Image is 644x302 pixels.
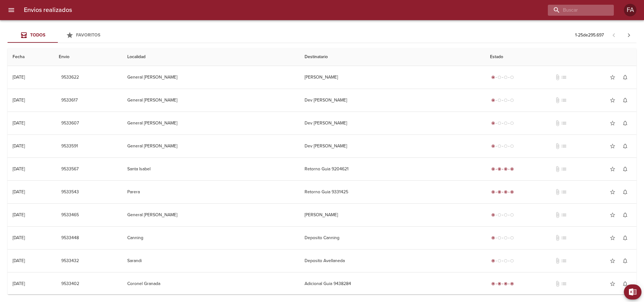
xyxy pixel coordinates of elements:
span: radio_button_checked [510,282,514,286]
span: star_border [609,258,616,264]
div: FA [624,4,636,16]
td: Parera [122,181,300,203]
span: radio_button_checked [491,121,495,125]
button: Agregar a favoritos [606,117,619,129]
td: [PERSON_NAME] [300,66,485,89]
span: radio_button_checked [491,213,495,217]
button: 9533448 [59,232,81,244]
td: Adicional Guia 9438284 [300,272,485,295]
button: Exportar Excel [624,284,641,299]
span: No tiene documentos adjuntos [554,143,561,149]
div: [DATE] [13,143,25,149]
div: Entregado [490,189,515,195]
span: No tiene pedido asociado [561,189,567,195]
span: No tiene documentos adjuntos [554,97,561,103]
span: radio_button_checked [491,144,495,148]
span: No tiene pedido asociado [561,120,567,126]
span: radio_button_checked [491,190,495,194]
th: Envio [54,48,122,66]
div: Generado [490,97,515,103]
span: radio_button_checked [504,190,508,194]
td: General [PERSON_NAME] [122,135,300,157]
span: radio_button_unchecked [510,121,514,125]
span: radio_button_unchecked [504,75,508,79]
button: 9533567 [59,163,81,175]
span: 9533622 [61,74,79,81]
div: [DATE] [13,235,25,240]
span: radio_button_checked [498,282,501,286]
span: radio_button_checked [504,167,508,171]
div: Entregado [490,166,515,172]
th: Localidad [122,48,300,66]
div: [DATE] [13,74,25,80]
button: Activar notificaciones [619,255,631,267]
button: 9533432 [59,255,81,267]
span: No tiene documentos adjuntos [554,189,561,195]
div: [DATE] [13,281,25,286]
button: menu [4,3,19,18]
div: Generado [490,74,515,80]
span: radio_button_checked [491,75,495,79]
td: Retorno Guia 9331425 [300,181,485,203]
button: Agregar a favoritos [606,255,619,267]
span: Favoritos [76,32,100,38]
div: Generado [490,120,515,126]
span: star_border [609,235,616,241]
button: Activar notificaciones [619,163,631,175]
span: radio_button_unchecked [510,98,514,102]
button: 9533402 [59,278,82,290]
td: Dev [PERSON_NAME] [300,135,485,157]
span: radio_button_unchecked [498,75,501,79]
div: Generado [490,235,515,241]
span: radio_button_unchecked [504,259,508,263]
span: No tiene documentos adjuntos [554,74,561,80]
button: Agregar a favoritos [606,71,619,84]
div: Entregado [490,281,515,287]
span: notifications_none [622,143,628,149]
button: Activar notificaciones [619,140,631,152]
td: Deposito Avellaneda [300,250,485,272]
td: Canning [122,227,300,249]
div: [DATE] [13,212,25,217]
span: radio_button_unchecked [498,259,501,263]
span: radio_button_checked [504,282,508,286]
h6: Envios realizados [24,5,72,15]
span: star_border [609,166,616,172]
span: No tiene pedido asociado [561,143,567,149]
span: 9533607 [61,119,79,127]
button: Agregar a favoritos [606,94,619,107]
span: radio_button_checked [491,236,495,240]
button: 9533622 [59,72,81,83]
span: 9533432 [61,257,79,265]
span: radio_button_unchecked [510,213,514,217]
span: Pagina siguiente [621,28,636,43]
button: 9533465 [59,209,81,221]
span: radio_button_checked [491,259,495,263]
span: radio_button_unchecked [504,213,508,217]
td: Dev [PERSON_NAME] [300,89,485,112]
button: Activar notificaciones [619,94,631,107]
span: 9533402 [61,280,79,288]
span: notifications_none [622,166,628,172]
div: Tabs Envios [8,28,108,43]
span: notifications_none [622,258,628,264]
div: [DATE] [13,120,25,126]
span: radio_button_unchecked [498,236,501,240]
button: 9533607 [59,118,81,129]
span: radio_button_checked [510,190,514,194]
button: Agregar a favoritos [606,140,619,152]
button: 9533617 [59,95,80,106]
button: Activar notificaciones [619,71,631,84]
td: Deposito Canning [300,227,485,249]
span: radio_button_unchecked [504,236,508,240]
td: Retorno Guia 9204621 [300,158,485,180]
span: Pagina anterior [606,32,621,38]
button: Agregar a favoritos [606,232,619,244]
button: 9533591 [59,140,80,152]
span: radio_button_unchecked [498,98,501,102]
div: Generado [490,258,515,264]
span: No tiene documentos adjuntos [554,120,561,126]
span: No tiene pedido asociado [561,212,567,218]
td: General [PERSON_NAME] [122,112,300,135]
div: Generado [490,143,515,149]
